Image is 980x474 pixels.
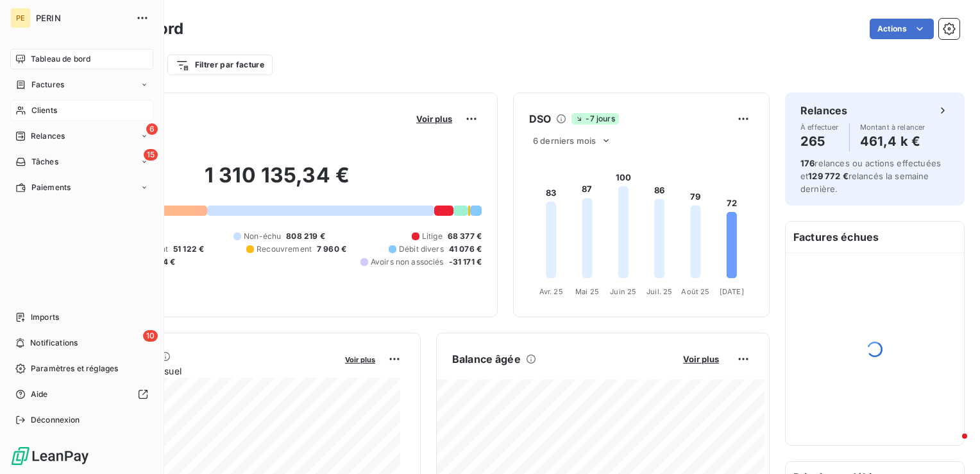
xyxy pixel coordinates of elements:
h6: DSO [529,111,551,127]
iframe: Intercom live chat [936,430,967,461]
span: Litige [422,231,443,242]
button: Voir plus [412,113,456,125]
span: -7 jours [571,113,618,125]
button: Voir plus [341,353,379,365]
span: Débit divers [399,243,444,255]
h4: 461,4 k € [860,131,925,152]
span: 41 076 € [449,243,482,255]
tspan: Avr. 25 [539,287,563,296]
span: Voir plus [416,114,452,124]
span: 10 [143,330,158,342]
span: Non-échu [244,231,281,242]
span: Tâches [31,156,58,168]
span: Paiements [31,182,71,193]
span: 68 377 € [448,231,482,242]
span: 176 [800,158,815,168]
h4: 265 [800,131,839,152]
tspan: Août 25 [681,287,709,296]
tspan: Juil. 25 [646,287,672,296]
span: relances ou actions effectuées et relancés la semaine dernière. [800,158,941,194]
img: Logo LeanPay [10,446,90,466]
a: Aide [10,384,153,405]
span: À effectuer [800,123,839,131]
span: Montant à relancer [860,123,925,131]
span: Voir plus [683,354,719,364]
h6: Balance âgée [452,351,521,367]
span: Voir plus [345,355,375,364]
div: PE [10,8,31,28]
span: 6 [146,123,158,135]
span: 129 772 € [808,171,848,181]
span: Clients [31,105,57,116]
span: Déconnexion [31,414,80,426]
span: Chiffre d'affaires mensuel [72,364,336,378]
tspan: Juin 25 [610,287,636,296]
span: 6 derniers mois [533,136,596,146]
button: Actions [870,19,934,39]
button: Filtrer par facture [167,55,273,75]
span: 808 219 € [286,231,325,242]
tspan: Mai 25 [575,287,599,296]
span: -31 171 € [449,256,482,268]
span: 7 960 € [317,243,346,255]
button: Voir plus [679,353,723,365]
span: Paramètres et réglages [31,363,118,374]
span: Tableau de bord [31,53,90,65]
span: Notifications [30,337,78,349]
span: Factures [31,79,64,91]
h2: 1 310 135,34 € [72,162,482,201]
span: PERIN [36,13,128,23]
span: Avoirs non associés [371,256,444,268]
span: Relances [31,130,65,142]
span: 51 122 € [173,243,204,255]
h6: Factures échues [786,222,964,252]
span: 15 [144,149,158,161]
span: Recouvrement [257,243,312,255]
tspan: [DATE] [720,287,744,296]
span: Imports [31,312,59,323]
h6: Relances [800,103,847,118]
span: Aide [31,389,48,400]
